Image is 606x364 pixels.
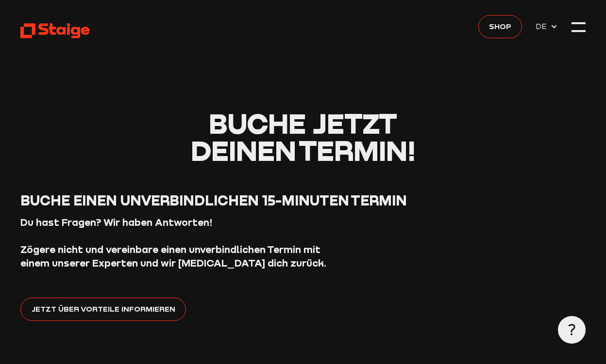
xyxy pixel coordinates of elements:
strong: Du hast Fragen? Wir haben Antworten! [20,216,213,228]
span: Buche jetzt deinen Termin! [191,106,416,167]
a: Jetzt über Vorteile informieren [20,298,185,321]
span: Buche einen unverbindlichen 15-Minuten Termin [20,191,407,208]
strong: Zögere nicht und vereinbare einen unverbindlichen Termin mit einem unserer Experten und wir [MEDI... [20,243,326,269]
span: Shop [489,20,511,32]
span: DE [536,20,550,32]
span: Jetzt über Vorteile informieren [32,303,175,315]
a: Shop [478,15,522,38]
